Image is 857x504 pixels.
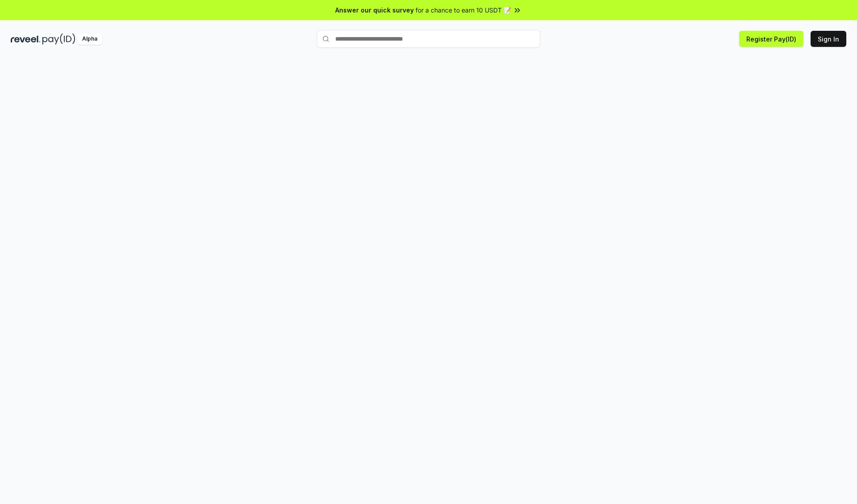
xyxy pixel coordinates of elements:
button: Register Pay(ID) [739,31,803,47]
img: reveel_dark [11,33,41,45]
img: pay_id [42,33,75,45]
span: for a chance to earn 10 USDT 📝 [416,5,511,15]
span: Answer our quick survey [335,5,414,15]
div: Alpha [77,33,102,45]
button: Sign In [811,31,846,47]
